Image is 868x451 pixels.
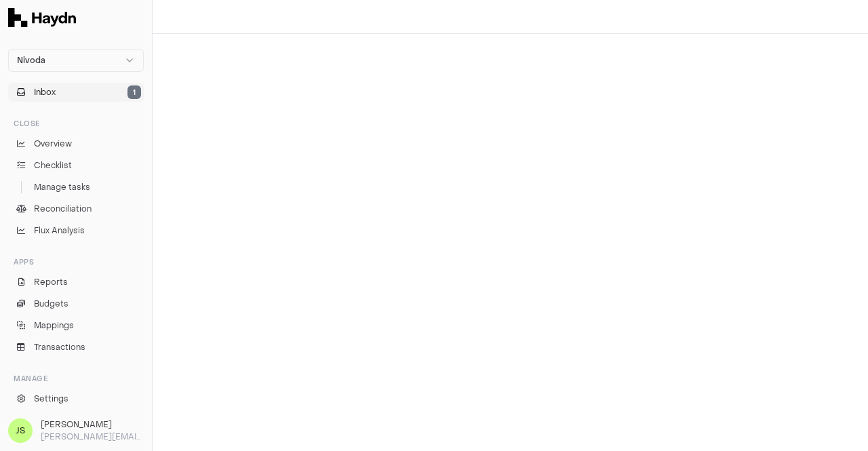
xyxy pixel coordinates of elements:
[34,298,68,310] span: Budgets
[8,418,33,443] span: JS
[17,55,45,66] span: Nivoda
[34,159,72,172] span: Checklist
[34,181,90,193] span: Manage tasks
[34,393,68,405] span: Settings
[8,221,144,240] a: Flux Analysis
[8,49,144,72] button: Nivoda
[34,86,56,98] span: Inbox
[34,138,72,150] span: Overview
[8,134,144,153] a: Overview
[8,199,144,218] a: Reconciliation
[8,294,144,313] a: Budgets
[34,319,74,332] span: Mappings
[8,389,144,408] a: Settings
[34,276,68,288] span: Reports
[8,113,144,134] div: Close
[8,156,144,175] a: Checklist
[41,418,144,431] h3: [PERSON_NAME]
[8,338,144,357] a: Transactions
[8,368,144,389] div: Manage
[41,431,144,443] p: [PERSON_NAME][EMAIL_ADDRESS][DOMAIN_NAME]
[8,316,144,335] a: Mappings
[34,203,92,215] span: Reconciliation
[8,8,76,27] img: Haydn Logo
[34,224,85,237] span: Flux Analysis
[8,178,144,197] a: Manage tasks
[8,251,144,273] div: Apps
[34,341,85,353] span: Transactions
[8,273,144,292] a: Reports
[8,83,144,102] button: Inbox1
